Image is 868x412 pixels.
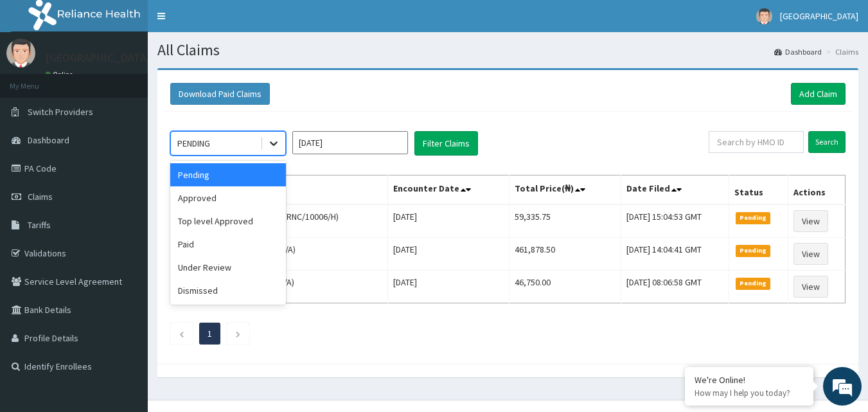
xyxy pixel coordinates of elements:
a: Previous page [179,328,184,339]
span: Tariffs [28,219,51,231]
div: Dismissed [170,279,286,302]
a: Page 1 is your current page [208,328,212,339]
span: Switch Providers [28,106,93,118]
div: Under Review [170,256,286,279]
td: [DATE] 14:04:41 GMT [621,238,729,271]
td: [DATE] [388,204,509,238]
li: Claims [823,46,858,57]
a: Next page [235,328,241,339]
span: [GEOGRAPHIC_DATA] [780,10,858,22]
div: We're Online! [695,374,804,386]
div: Paid [170,233,286,256]
input: Select Month and Year [292,131,408,154]
button: Filter Claims [414,131,478,156]
span: Pending [736,278,771,289]
td: [DATE] [388,238,509,271]
td: [DATE] 15:04:53 GMT [621,204,729,238]
span: Claims [28,191,53,202]
td: [DATE] 08:06:58 GMT [621,271,729,303]
td: 461,878.50 [509,238,621,271]
h1: All Claims [157,42,858,58]
input: Search [808,131,846,153]
a: View [793,276,828,298]
th: Actions [788,175,845,205]
p: [GEOGRAPHIC_DATA] [45,52,151,64]
th: Encounter Date [388,175,509,205]
a: Add Claim [791,83,846,105]
span: Pending [736,212,771,224]
a: Online [45,70,76,79]
img: User Image [756,8,772,24]
p: How may I help you today? [695,388,804,399]
img: User Image [6,39,35,67]
a: Dashboard [774,46,822,57]
span: Dashboard [28,134,69,146]
td: 59,335.75 [509,204,621,238]
span: Pending [736,245,771,256]
td: [DATE] [388,271,509,303]
th: Date Filed [621,175,729,205]
button: Download Paid Claims [170,83,270,105]
div: Approved [170,186,286,210]
input: Search by HMO ID [709,131,804,153]
div: PENDING [177,137,210,150]
div: Top level Approved [170,210,286,233]
div: Pending [170,163,286,186]
a: View [793,243,828,265]
th: Status [729,175,788,205]
a: View [793,210,828,232]
th: Total Price(₦) [509,175,621,205]
td: 46,750.00 [509,271,621,303]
